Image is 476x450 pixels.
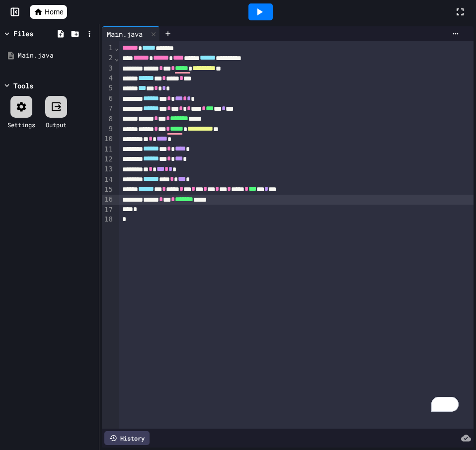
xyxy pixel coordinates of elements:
div: Files [13,28,33,39]
div: 7 [102,104,114,114]
div: 6 [102,94,114,104]
div: 9 [102,124,114,134]
div: History [104,431,150,445]
div: 2 [102,53,114,63]
div: 15 [102,185,114,195]
span: Fold line [114,54,119,62]
div: 17 [102,205,114,215]
div: Main.java [102,29,148,39]
div: Settings [7,120,35,129]
span: Fold line [114,44,119,52]
div: 16 [102,195,114,205]
div: 8 [102,114,114,124]
div: 13 [102,164,114,174]
div: Main.java [102,26,160,41]
iframe: chat widget [394,367,466,409]
div: Output [46,120,67,129]
span: Home [45,7,63,17]
div: 14 [102,175,114,185]
a: Home [30,5,67,19]
div: 4 [102,74,114,83]
div: Main.java [18,51,95,61]
div: Tools [13,80,33,91]
div: 3 [102,64,114,74]
div: 11 [102,145,114,154]
div: 12 [102,154,114,164]
div: To enrich screen reader interactions, please activate Accessibility in Grammarly extension settings [119,41,474,429]
div: 5 [102,83,114,93]
div: 1 [102,43,114,53]
iframe: chat widget [434,410,466,440]
div: 18 [102,215,114,225]
div: 10 [102,134,114,144]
